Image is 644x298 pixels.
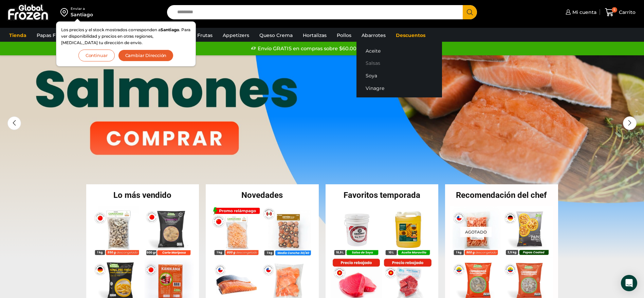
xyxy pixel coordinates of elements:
p: Los precios y el stock mostrados corresponden a . Para ver disponibilidad y precios en otras regi... [61,26,191,46]
div: Open Intercom Messenger [621,275,637,291]
a: Soya [356,70,442,82]
a: Tienda [6,29,30,42]
div: Enviar a [71,6,93,11]
button: Continuar [78,50,115,61]
a: 5 Carrito [603,4,637,20]
a: Papas Fritas [33,29,70,42]
div: Next slide [623,116,637,130]
h2: Lo más vendido [86,191,199,199]
div: Previous slide [7,116,21,130]
p: Agotado [460,226,492,237]
strong: Santiago [161,27,179,32]
a: Queso Crema [256,29,296,42]
a: Hortalizas [299,29,330,42]
a: Abarrotes [358,29,389,42]
a: Pollos [333,29,355,42]
a: Salsas [356,57,442,70]
a: Appetizers [219,29,253,42]
span: Mi cuenta [571,9,596,16]
span: 5 [612,7,617,13]
img: address-field-icon.svg [60,6,71,18]
button: Cambiar Dirección [118,50,174,61]
div: Santiago [71,11,93,18]
button: Search button [463,5,477,19]
a: Aceite [356,44,442,57]
a: Mi cuenta [564,5,596,19]
a: Descuentos [392,29,429,42]
h2: Novedades [206,191,319,199]
span: Carrito [617,9,636,16]
h2: Recomendación del chef [445,191,558,199]
h2: Favoritos temporada [326,191,439,199]
a: Vinagre [356,82,442,94]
